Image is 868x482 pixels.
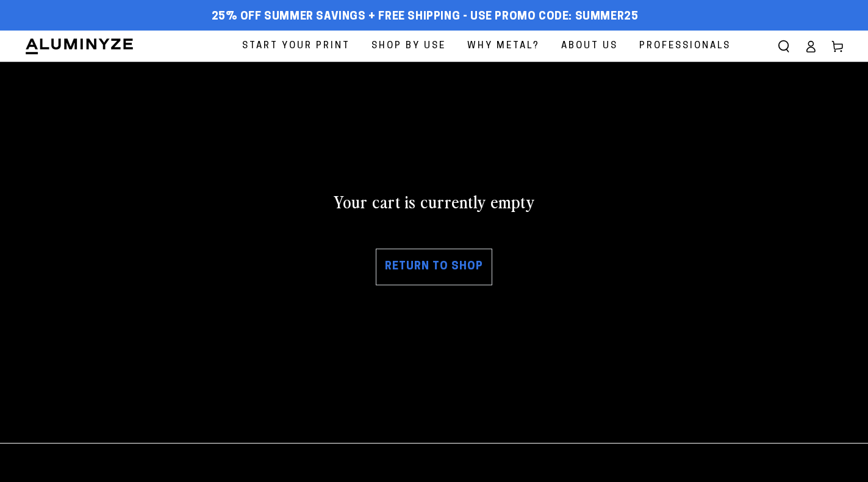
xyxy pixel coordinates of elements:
[467,38,540,54] span: Why Metal?
[242,38,350,54] span: Start Your Print
[376,249,492,285] a: Return to shop
[639,38,731,54] span: Professionals
[371,38,446,54] span: Shop By Use
[630,31,740,62] a: Professionals
[552,31,627,62] a: About Us
[233,31,359,62] a: Start Your Print
[561,38,618,54] span: About Us
[24,190,844,212] h2: Your cart is currently empty
[362,31,455,62] a: Shop By Use
[770,33,797,60] summary: Search our site
[458,31,549,62] a: Why Metal?
[212,10,639,24] span: 25% off Summer Savings + Free Shipping - Use Promo Code: SUMMER25
[24,37,134,56] img: Aluminyze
